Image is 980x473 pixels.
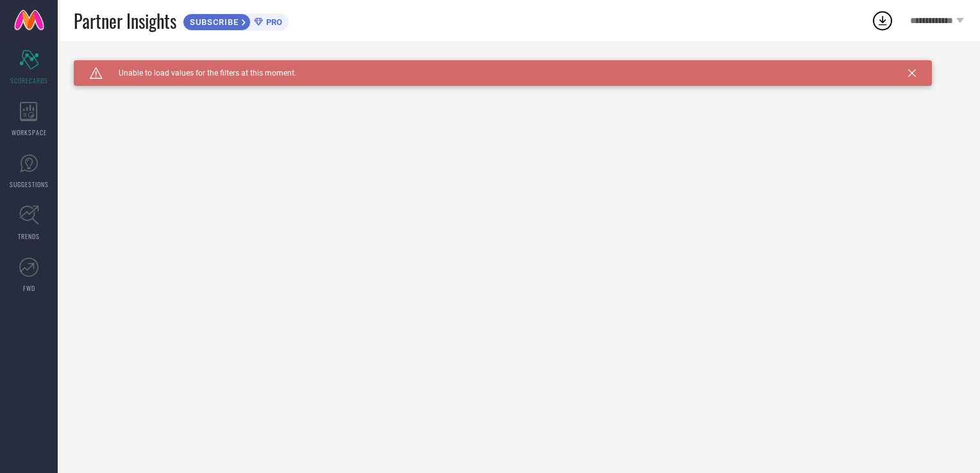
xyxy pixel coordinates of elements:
span: WORKSPACE [12,128,47,137]
div: Open download list [871,9,894,32]
span: Partner Insights [74,8,176,34]
span: SCORECARDS [10,76,48,85]
span: SUBSCRIBE [183,17,242,27]
span: PRO [263,17,282,27]
span: SUGGESTIONS [10,179,49,189]
span: Unable to load values for the filters at this moment. [103,69,296,78]
span: FWD [23,283,35,293]
div: Unable to load filters at this moment. Please try later. [74,60,964,71]
a: SUBSCRIBEPRO [183,10,289,31]
span: TRENDS [18,231,40,241]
